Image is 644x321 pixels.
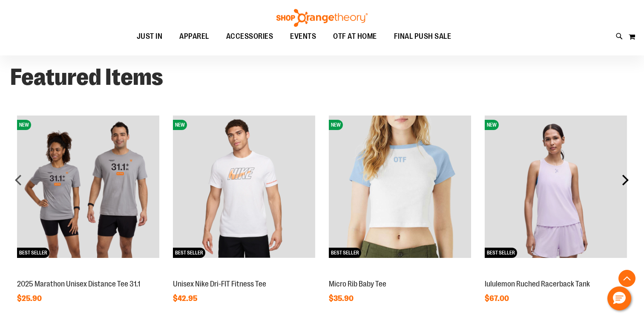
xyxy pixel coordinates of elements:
a: ACCESSORIES [218,27,282,46]
a: lululemon Ruched Racerback TankNEWBEST SELLER [485,270,627,277]
img: lululemon Ruched Racerback Tank [485,116,627,258]
strong: Featured Items [10,64,163,90]
a: 2025 Marathon Unisex Distance Tee 31.1NEWBEST SELLER [17,270,159,277]
span: OTF AT HOME [333,27,377,46]
span: BEST SELLER [17,248,49,258]
a: lululemon Ruched Racerback Tank [485,280,590,288]
span: NEW [17,120,31,130]
a: APPAREL [171,27,218,46]
a: Micro Rib Baby Tee [329,280,386,288]
div: prev [10,171,27,188]
button: Hello, have a question? Let’s chat. [607,286,631,310]
span: $35.90 [329,294,355,303]
div: next [617,171,634,188]
img: Shop Orangetheory [275,9,369,27]
a: EVENTS [282,27,325,46]
a: JUST IN [128,27,171,46]
span: FINAL PUSH SALE [394,27,451,46]
img: 2025 Marathon Unisex Distance Tee 31.1 [17,116,159,258]
span: BEST SELLER [329,248,361,258]
span: JUST IN [137,27,163,46]
a: FINAL PUSH SALE [385,27,460,46]
span: NEW [329,120,343,130]
img: Micro Rib Baby Tee [329,116,471,258]
span: NEW [173,120,187,130]
a: OTF AT HOME [325,27,385,46]
span: EVENTS [290,27,316,46]
span: $67.00 [485,294,510,303]
span: APPAREL [179,27,209,46]
span: ACCESSORIES [226,27,273,46]
a: 2025 Marathon Unisex Distance Tee 31.1 [17,280,140,288]
span: $25.90 [17,294,43,303]
button: Back To Top [618,270,635,287]
img: Unisex Nike Dri-FIT Fitness Tee [173,116,315,258]
span: BEST SELLER [485,248,517,258]
span: NEW [485,120,499,130]
a: Unisex Nike Dri-FIT Fitness TeeNEWBEST SELLER [173,270,315,277]
a: Micro Rib Baby TeeNEWBEST SELLER [329,270,471,277]
span: BEST SELLER [173,248,205,258]
span: $42.95 [173,294,198,303]
a: Unisex Nike Dri-FIT Fitness Tee [173,280,266,288]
